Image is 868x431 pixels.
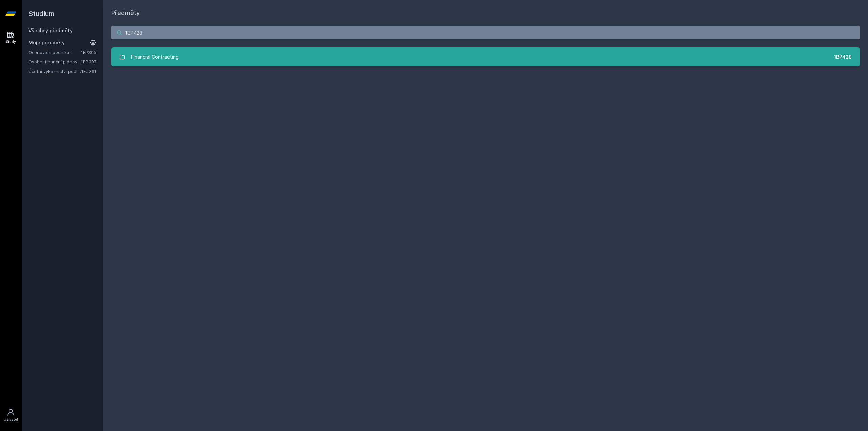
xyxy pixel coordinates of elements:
[111,26,860,39] input: Název nebo ident předmětu…
[28,27,73,33] a: Všechny předměty
[1,405,20,426] a: Uživatel
[834,54,852,60] div: 1BP428
[28,58,81,65] a: Osobní finanční plánování
[28,49,81,56] a: Oceňování podniku I
[6,39,16,44] div: Study
[28,68,81,75] a: Účetní výkaznictví podle IFRS a US GAAP - základní koncepty (v angličtině)
[4,417,18,422] div: Uživatel
[111,47,860,66] a: Financial Contracting 1BP428
[81,68,96,74] a: 1FU361
[28,39,65,46] span: Moje předměty
[1,27,20,48] a: Study
[131,50,179,64] div: Financial Contracting
[81,50,96,55] a: 1FP305
[111,8,860,18] h1: Předměty
[81,59,96,64] a: 1BP307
